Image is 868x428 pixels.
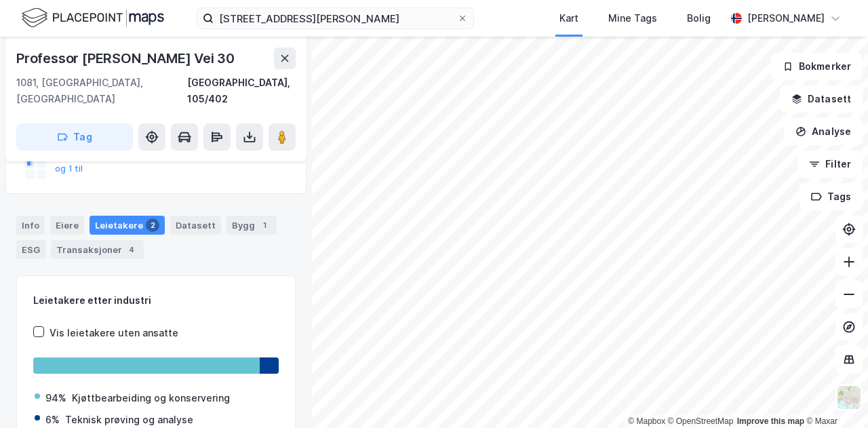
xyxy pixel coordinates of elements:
div: ESG [16,240,45,259]
div: Mine Tags [608,10,657,26]
div: 2 [146,218,159,232]
a: OpenStreetMap [668,416,734,426]
div: Leietakere etter industri [33,292,279,309]
div: Info [16,216,45,235]
a: Mapbox [628,416,665,426]
div: Vis leietakere uten ansatte [50,325,178,341]
div: 1081, [GEOGRAPHIC_DATA], [GEOGRAPHIC_DATA] [16,75,187,107]
div: Bolig [687,10,711,26]
iframe: Chat Widget [800,363,868,428]
button: Analyse [784,118,863,145]
button: Bokmerker [771,53,863,80]
div: 1 [258,218,271,232]
div: [GEOGRAPHIC_DATA], 105/402 [187,75,296,107]
button: Tags [800,183,863,210]
div: Datasett [170,216,221,235]
a: Improve this map [737,416,804,426]
button: Filter [797,151,863,178]
div: Kjøttbearbeiding og konservering [72,390,230,406]
div: Leietakere [90,216,165,235]
div: 94% [45,390,66,406]
div: Teknisk prøving og analyse [65,412,193,428]
div: 6% [45,412,60,428]
div: Kart [559,10,578,26]
div: 4 [125,243,138,256]
img: logo.f888ab2527a4732fd821a326f86c7f29.svg [22,6,164,30]
div: Eiere [50,216,84,235]
input: Søk på adresse, matrikkel, gårdeiere, leietakere eller personer [214,8,457,28]
div: Bygg [226,216,277,235]
div: Transaksjoner [51,240,144,259]
div: Professor [PERSON_NAME] Vei 30 [16,47,237,69]
div: [PERSON_NAME] [747,10,825,26]
button: Tag [16,123,133,151]
button: Datasett [780,85,863,113]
